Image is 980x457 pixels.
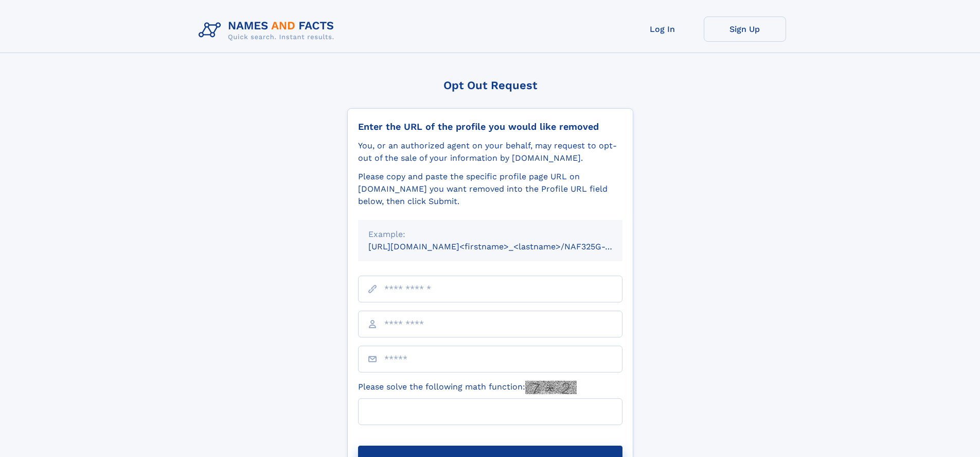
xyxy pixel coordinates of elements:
[194,16,343,44] img: Logo Names and Facts
[621,16,704,42] a: Log In
[347,79,633,92] div: Opt Out Request
[358,171,622,208] div: Please copy and paste the specific profile page URL on [DOMAIN_NAME] you want removed into the Pr...
[358,121,622,132] div: Enter the URL of the profile you would like removed
[368,242,642,251] small: [URL][DOMAIN_NAME]<firstname>_<lastname>/NAF325G-xxxxxxxx
[704,16,786,42] a: Sign Up
[358,140,622,164] div: You, or an authorized agent on your behalf, may request to opt-out of the sale of your informatio...
[368,228,612,241] div: Example:
[358,381,577,394] label: Please solve the following math function:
